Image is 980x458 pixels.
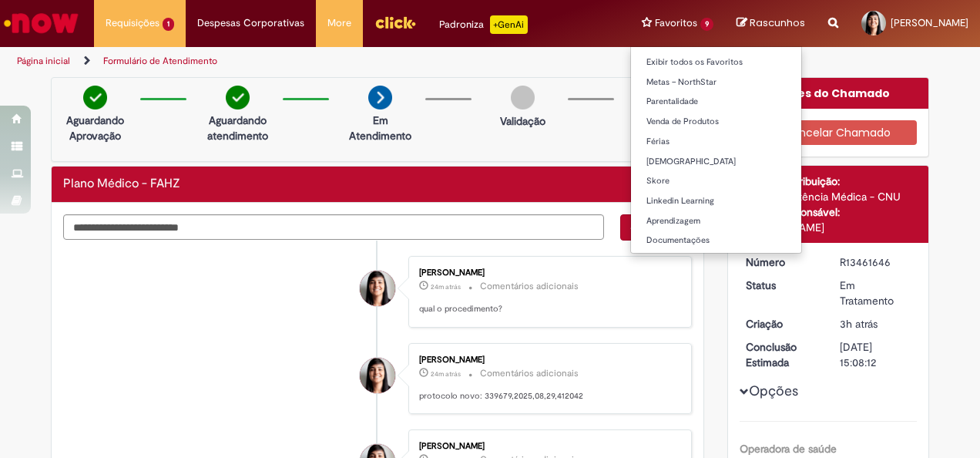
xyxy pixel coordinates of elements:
[431,369,461,379] span: 24m atrás
[163,18,174,31] span: 1
[655,15,697,31] span: Favoritos
[734,254,829,270] dt: Número
[840,254,911,270] div: R13461646
[740,220,918,235] div: [PERSON_NAME]
[700,18,713,31] span: 9
[631,54,801,71] a: Exibir todos os Favoritos
[630,46,802,254] ul: Favoritos
[419,303,676,315] p: qual o procedimento?
[740,442,837,456] b: Operadora de saúde
[368,86,392,109] img: arrow-next.png
[419,442,676,451] div: [PERSON_NAME]
[12,47,642,76] ul: Trilhas de página
[431,369,461,379] time: 29/08/2025 13:20:09
[840,278,911,308] div: Em Tratamento
[490,15,528,34] p: +GenAi
[360,358,395,393] div: Meire Cristina Peres
[419,390,676,402] p: protocolo novo: 339679,2025,08,29,412042
[840,339,911,370] div: [DATE] 15:08:12
[480,367,579,380] small: Comentários adicionais
[106,15,159,31] span: Requisições
[511,86,535,109] img: img-circle-grey.png
[631,213,801,230] a: Aprendizagem
[226,86,250,109] img: check-circle-green.png
[631,173,801,190] a: Skore
[620,214,692,241] button: Enviar
[740,120,918,145] button: Cancelar Chamado
[740,173,918,189] div: Grupo de Atribuição:
[840,317,878,331] time: 29/08/2025 10:52:10
[734,278,829,293] dt: Status
[631,153,801,170] a: [DEMOGRAPHIC_DATA]
[360,271,395,306] div: Meire Cristina Peres
[17,55,70,67] a: Página inicial
[631,232,801,249] a: Documentações
[419,355,676,365] div: [PERSON_NAME]
[631,93,801,110] a: Parentalidade
[734,316,829,332] dt: Criação
[631,113,801,130] a: Venda de Produtos
[374,11,416,34] img: click_logo_yellow_360x200.png
[740,204,918,220] div: Analista responsável:
[83,86,107,109] img: check-circle-green.png
[103,55,217,67] a: Formulário de Atendimento
[2,8,81,39] img: ServiceNow
[740,189,918,204] div: FAHZ - Assistência Médica - CNU
[734,339,829,370] dt: Conclusão Estimada
[63,177,180,191] h2: Plano Médico - FAHZ Histórico de tíquete
[439,15,528,34] div: Padroniza
[737,16,805,31] a: Rascunhos
[631,133,801,150] a: Férias
[840,316,911,332] div: 29/08/2025 10:52:10
[58,113,133,143] p: Aguardando Aprovação
[419,268,676,278] div: [PERSON_NAME]
[728,78,929,109] div: Opções do Chamado
[327,15,351,31] span: More
[200,113,275,143] p: Aguardando atendimento
[500,113,545,129] p: Validação
[840,317,878,331] span: 3h atrás
[431,282,461,291] span: 24m atrás
[631,74,801,91] a: Metas – NorthStar
[891,16,968,29] span: [PERSON_NAME]
[480,280,579,293] small: Comentários adicionais
[750,15,805,30] span: Rascunhos
[343,113,418,143] p: Em Atendimento
[431,282,461,291] time: 29/08/2025 13:20:26
[631,193,801,210] a: Linkedin Learning
[197,15,304,31] span: Despesas Corporativas
[63,214,604,240] textarea: Digite sua mensagem aqui...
